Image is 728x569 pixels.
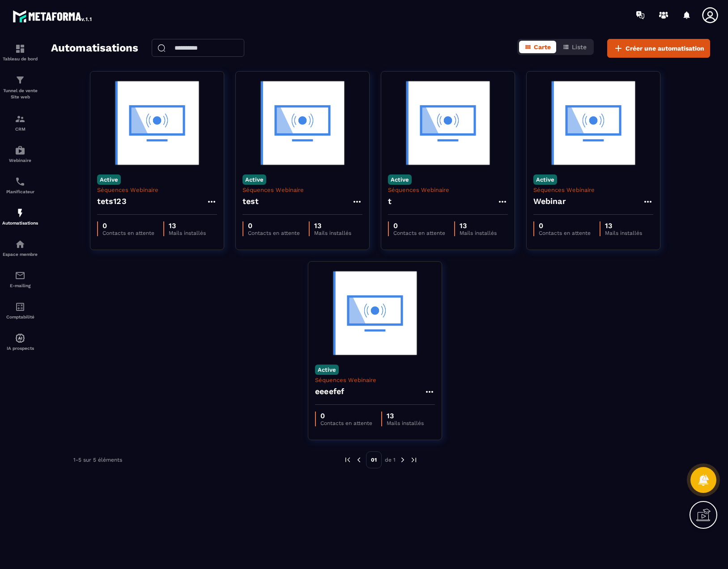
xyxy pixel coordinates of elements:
[2,295,38,326] a: accountantaccountantComptabilité
[519,41,556,53] button: Carte
[315,268,435,358] img: automation-background
[626,44,704,53] span: Créer une automatisation
[2,158,38,163] p: Webinaire
[533,187,653,193] p: Séquences Webinaire
[320,412,372,420] p: 0
[315,365,339,375] p: Active
[366,451,382,468] p: 01
[2,68,38,107] a: formationformationTunnel de vente Site web
[15,270,26,281] img: email
[15,145,26,156] img: automations
[15,239,26,250] img: automations
[315,377,435,383] p: Séquences Webinaire
[557,41,592,53] button: Liste
[460,230,497,236] p: Mails installés
[2,252,38,257] p: Espace membre
[243,78,362,168] img: automation-background
[2,170,38,201] a: schedulerschedulerPlanificateur
[2,56,38,61] p: Tableau de bord
[607,39,710,58] button: Créer une automatisation
[248,230,300,236] p: Contacts en attente
[2,221,38,225] p: Automatisations
[2,189,38,194] p: Planificateur
[385,456,396,463] p: de 1
[15,176,26,187] img: scheduler
[2,346,38,351] p: IA prospects
[2,37,38,68] a: formationformationTableau de bord
[15,75,26,85] img: formation
[320,420,372,426] p: Contacts en attente
[605,230,642,236] p: Mails installés
[314,221,351,230] p: 13
[2,283,38,288] p: E-mailing
[97,78,217,168] img: automation-background
[97,174,121,185] p: Active
[13,8,93,24] img: logo
[243,174,266,185] p: Active
[533,174,557,185] p: Active
[388,195,392,208] h4: t
[533,195,566,208] h4: Webinar
[393,230,445,236] p: Contacts en attente
[243,187,362,193] p: Séquences Webinaire
[15,333,26,344] img: automations
[102,230,154,236] p: Contacts en attente
[15,43,26,54] img: formation
[2,263,38,295] a: emailemailE-mailing
[2,232,38,263] a: automationsautomationsEspace membre
[605,221,642,230] p: 13
[169,221,206,230] p: 13
[387,420,424,426] p: Mails installés
[73,457,122,463] p: 1-5 sur 5 éléments
[388,78,508,168] img: automation-background
[97,187,217,193] p: Séquences Webinaire
[102,221,154,230] p: 0
[2,107,38,138] a: formationformationCRM
[315,385,344,398] h4: eeeefef
[15,114,26,124] img: formation
[393,221,445,230] p: 0
[534,43,551,51] span: Carte
[15,208,26,218] img: automations
[2,88,38,100] p: Tunnel de vente Site web
[539,221,591,230] p: 0
[248,221,300,230] p: 0
[388,187,508,193] p: Séquences Webinaire
[2,127,38,132] p: CRM
[243,195,259,208] h4: test
[169,230,206,236] p: Mails installés
[387,412,424,420] p: 13
[2,314,38,319] p: Comptabilité
[97,195,127,208] h4: tets123
[2,138,38,170] a: automationsautomationsWebinaire
[344,456,352,464] img: prev
[355,456,363,464] img: prev
[15,301,26,312] img: accountant
[460,221,497,230] p: 13
[51,39,138,58] h2: Automatisations
[314,230,351,236] p: Mails installés
[2,201,38,232] a: automationsautomationsAutomatisations
[572,43,587,51] span: Liste
[410,456,418,464] img: next
[539,230,591,236] p: Contacts en attente
[533,78,653,168] img: automation-background
[388,174,412,185] p: Active
[399,456,407,464] img: next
